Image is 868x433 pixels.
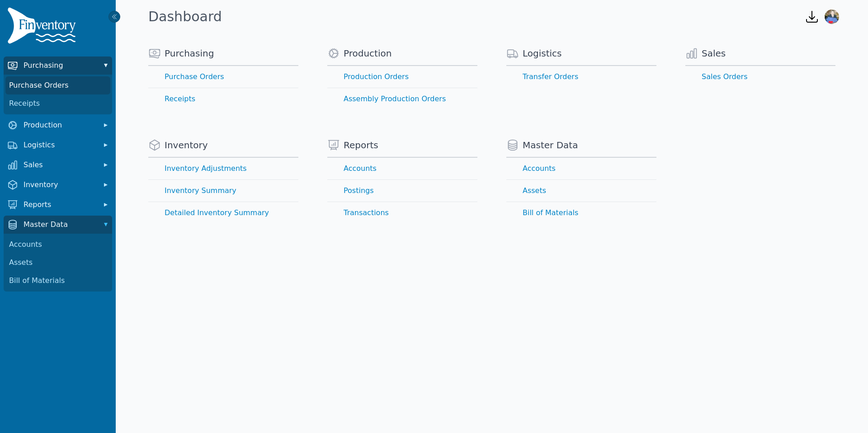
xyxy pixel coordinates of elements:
a: Assets [5,254,110,272]
a: Bill of Materials [506,202,656,224]
button: Inventory [4,176,112,194]
span: Inventory [24,179,96,190]
a: Accounts [506,158,656,179]
span: Master Data [523,139,578,151]
span: Logistics [523,47,562,60]
button: Production [4,116,112,134]
span: Master Data [24,219,96,230]
a: Inventory Summary [148,180,298,202]
a: Purchase Orders [5,76,110,94]
h1: Dashboard [148,9,222,25]
a: Assembly Production Orders [327,88,477,110]
a: Inventory Adjustments [148,158,298,179]
button: Master Data [4,216,112,234]
img: Jennifer Keith [825,9,839,24]
a: Production Orders [327,66,477,88]
a: Receipts [5,94,110,113]
a: Postings [327,180,477,202]
a: Accounts [327,158,477,179]
span: Production [344,47,392,60]
a: Accounts [5,235,110,254]
a: Transactions [327,202,477,224]
img: Finventory [7,7,80,47]
a: Sales Orders [685,66,835,88]
span: Sales [702,47,726,60]
span: Purchasing [24,60,96,71]
button: Reports [4,196,112,214]
a: Detailed Inventory Summary [148,202,298,224]
span: Reports [344,139,378,151]
a: Assets [506,180,656,202]
span: Production [24,120,96,131]
a: Receipts [148,88,298,110]
span: Reports [24,199,96,210]
a: Transfer Orders [506,66,656,88]
a: Purchase Orders [148,66,298,88]
a: Bill of Materials [5,272,110,290]
span: Inventory [165,139,208,151]
button: Sales [4,156,112,174]
span: Logistics [24,140,96,151]
span: Purchasing [165,47,214,60]
button: Logistics [4,136,112,154]
span: Sales [24,160,96,170]
button: Purchasing [4,56,112,75]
